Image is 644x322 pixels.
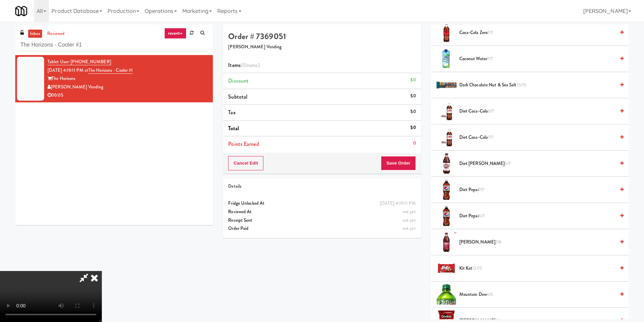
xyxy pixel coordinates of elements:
img: Micromart [15,5,27,17]
span: Items [228,61,259,69]
a: reviewed [45,30,67,38]
span: Total [228,124,239,132]
button: Save Order [381,156,416,170]
div: [PERSON_NAME] Vending [48,83,208,91]
a: Tablet User· [PHONE_NUMBER] [48,58,111,65]
span: not yet [403,208,416,215]
span: 7/7 [479,186,484,193]
li: Tablet User· [PHONE_NUMBER][DATE] 4:19:11 PM atThe Horizons - Cooler #1The Horizons[PERSON_NAME] ... [15,55,213,102]
span: Coconut Water [459,55,615,63]
span: Diet Pepsi [459,186,615,194]
span: 12/15 [472,265,482,271]
div: Diet Coca-Cola6/7 [457,107,624,116]
a: The Horizons - Cooler #1 [88,67,133,74]
span: Tax [228,108,235,116]
div: Diet Pepsi7/7 [457,186,624,194]
div: [DATE] 4:19:11 PM [380,199,416,208]
span: not yet [403,225,416,232]
span: Diet Coca-Cola [459,107,615,116]
span: Kit Kat [459,264,615,273]
span: Coca-Cola Zero [459,29,615,37]
div: $0 [410,92,416,100]
div: Details [228,182,416,191]
div: The Horizons [48,74,208,83]
h5: [PERSON_NAME] Vending [228,45,416,50]
div: Diet Pepsi6/7 [457,212,624,220]
span: Diet Pepsi [459,212,615,220]
div: Receipt Sent [228,216,416,225]
span: 7/8 [495,239,501,245]
input: Search vision orders [20,39,208,51]
div: Reviewed At [228,208,416,216]
span: Mountain Dew [459,290,615,299]
div: Dark Chocolate Nut & Sea Salt15/15 [457,81,624,89]
span: Dark Chocolate Nut & Sea Salt [459,81,615,89]
div: Coca-Cola Zero7/7 [457,29,624,37]
div: Diet [PERSON_NAME]6/7 [457,159,624,168]
div: $0 [410,107,416,116]
span: Diet Coca-Cola [459,133,615,142]
div: [PERSON_NAME]7/8 [457,238,624,247]
button: Cancel Edit [228,156,263,170]
span: 7/7 [487,55,493,62]
div: $0 [410,76,416,84]
div: Diet Coca-Cola7/7 [457,133,624,142]
div: 00:05 [48,91,208,100]
span: · [PHONE_NUMBER] [69,58,111,65]
span: not yet [403,217,416,223]
span: 6/7 [504,160,510,167]
span: Subtotal [228,93,247,101]
span: [DATE] 4:19:11 PM at [48,67,88,73]
span: 15/15 [517,82,527,88]
h4: Order # 7369051 [228,32,416,41]
span: 6/7 [488,108,494,114]
a: recent [164,28,187,39]
span: (0 ) [241,61,260,69]
div: 0 [413,139,416,148]
ng-pluralize: items [246,61,258,69]
span: 7/7 [488,134,493,140]
span: Points Earned [228,140,259,148]
div: Fridge Unlocked At [228,199,416,208]
a: inbox [28,30,42,38]
span: 6/6 [487,291,493,298]
div: $0 [410,123,416,132]
span: 6/7 [479,213,484,219]
div: Coconut Water7/7 [457,55,624,63]
span: Discount [228,77,249,85]
span: Diet [PERSON_NAME] [459,159,615,168]
div: Mountain Dew6/6 [457,290,624,299]
div: Kit Kat12/15 [457,264,624,273]
span: [PERSON_NAME] [459,238,615,247]
div: Order Paid [228,224,416,233]
span: 7/7 [487,29,493,36]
